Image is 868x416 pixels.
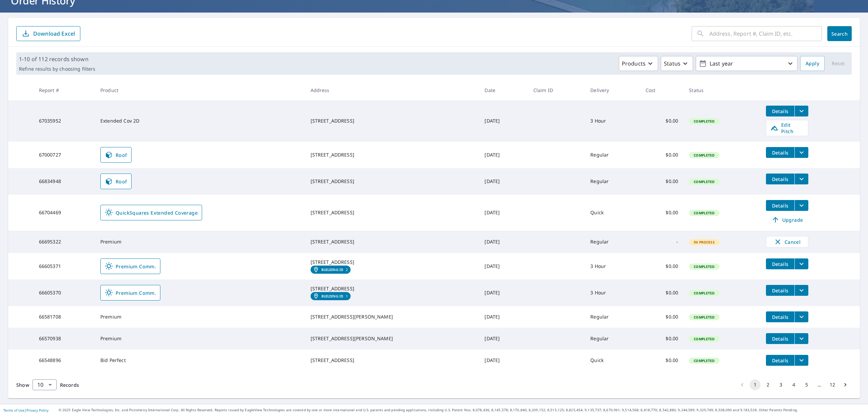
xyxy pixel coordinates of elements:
[34,253,95,279] td: 66605371
[766,285,794,296] button: detailsBtn-66605370
[311,151,474,158] div: [STREET_ADDRESS]
[622,59,646,68] p: Products
[95,100,305,142] td: Extended Cov 2D
[34,168,95,195] td: 66834948
[105,289,156,297] span: Premium Comm.
[479,231,528,253] td: [DATE]
[95,306,305,328] td: Premium
[766,214,808,225] a: Upgrade
[794,285,808,296] button: filesDropdownBtn-66605370
[766,106,794,116] button: detailsBtn-67035952
[528,80,585,100] th: Claim ID
[664,59,680,68] p: Status
[801,379,812,390] button: Go to page 5
[105,209,198,217] span: QuickSquares Extended Coverage
[3,408,48,412] p: |
[95,349,305,371] td: Bid Perfect
[750,379,761,390] button: page 1
[640,349,684,371] td: $0.00
[34,306,95,328] td: 66581708
[770,108,790,114] span: Details
[770,202,790,209] span: Details
[640,168,684,195] td: $0.00
[16,26,80,41] button: Download Excel
[690,240,719,245] span: In Process
[800,56,825,71] button: Apply
[794,355,808,366] button: filesDropdownBtn-66548896
[479,279,528,306] td: [DATE]
[95,80,305,100] th: Product
[736,379,852,390] nav: pagination navigation
[640,306,684,328] td: $0.00
[640,100,684,142] td: $0.00
[479,168,528,195] td: [DATE]
[585,100,640,142] td: 3 Hour
[619,56,658,71] button: Products
[311,357,474,364] div: [STREET_ADDRESS]
[585,349,640,371] td: Quick
[833,31,846,37] span: Search
[766,236,808,248] button: Cancel
[34,195,95,231] td: 66704469
[19,55,95,63] p: 1-10 of 112 records shown
[105,151,127,159] span: Roof
[766,147,794,158] button: detailsBtn-67000727
[707,58,786,70] p: Last year
[100,205,202,220] a: QuickSquares Extended Coverage
[311,178,474,185] div: [STREET_ADDRESS]
[794,106,808,116] button: filesDropdownBtn-67035952
[794,174,808,184] button: filesDropdownBtn-66834948
[690,358,718,363] span: Completed
[321,268,343,272] em: Building ID
[770,314,790,320] span: Details
[33,375,57,394] div: 10
[766,174,794,184] button: detailsBtn-66834948
[479,142,528,168] td: [DATE]
[794,311,808,322] button: filesDropdownBtn-66581708
[59,408,865,413] p: © 2025 Eagle View Technologies, Inc. and Pictometry International Corp. All Rights Reserved. Repo...
[105,177,127,185] span: Roof
[479,195,528,231] td: [DATE]
[311,209,474,216] div: [STREET_ADDRESS]
[3,408,24,413] a: Terms of Use
[690,179,718,184] span: Completed
[640,253,684,279] td: $0.00
[585,279,640,306] td: 3 Hour
[479,80,528,100] th: Date
[640,231,684,253] td: -
[19,66,95,72] p: Refine results by choosing filters
[321,294,343,298] em: Building ID
[311,238,474,245] div: [STREET_ADDRESS]
[640,328,684,349] td: $0.00
[33,30,75,37] p: Download Excel
[770,287,790,294] span: Details
[763,379,773,390] button: Go to page 2
[766,311,794,322] button: detailsBtn-66581708
[840,379,851,390] button: Go to next page
[770,176,790,182] span: Details
[100,174,132,189] a: Roof
[773,238,801,246] span: Cancel
[585,142,640,168] td: Regular
[770,336,790,342] span: Details
[585,168,640,195] td: Regular
[640,195,684,231] td: $0.00
[788,379,799,390] button: Go to page 4
[770,149,790,156] span: Details
[479,253,528,279] td: [DATE]
[33,379,57,390] div: Show 10 records
[585,328,640,349] td: Regular
[311,292,351,300] a: Building ID1
[479,306,528,328] td: [DATE]
[60,382,79,388] span: Records
[814,381,825,388] div: …
[585,195,640,231] td: Quick
[770,122,804,134] span: Edit Pitch
[770,261,790,267] span: Details
[661,56,693,71] button: Status
[766,120,808,136] a: Edit Pitch
[640,80,684,100] th: Cost
[100,147,132,163] a: Roof
[690,153,718,158] span: Completed
[690,337,718,341] span: Completed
